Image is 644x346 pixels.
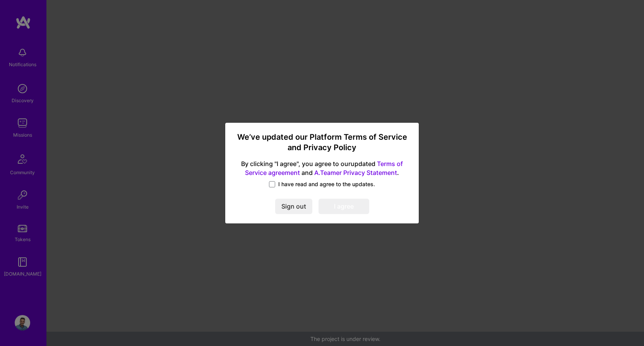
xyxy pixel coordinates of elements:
button: Sign out [275,199,312,214]
a: Terms of Service agreement [245,160,403,176]
h3: We’ve updated our Platform Terms of Service and Privacy Policy [235,132,409,153]
span: By clicking "I agree", you agree to our updated and . [235,159,409,177]
button: I agree [319,199,369,214]
span: I have read and agree to the updates. [278,180,375,188]
a: A.Teamer Privacy Statement [314,169,397,176]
